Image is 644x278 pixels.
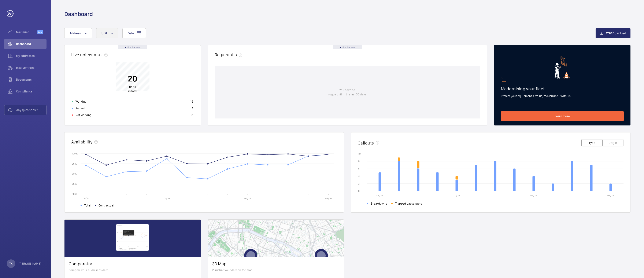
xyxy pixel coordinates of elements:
[75,113,92,117] p: Not working
[325,197,332,200] text: 09/25
[164,197,170,200] text: 01/25
[377,194,383,197] text: 09/24
[128,32,134,35] span: Date
[530,194,537,197] text: 05/25
[16,54,47,58] span: My addresses
[16,42,47,46] span: Dashboard
[501,111,624,121] a: Learn more
[71,52,109,57] h2: Live units
[72,172,77,175] text: 90 %
[129,85,136,89] span: units
[501,86,624,91] h2: Modernising your fleet
[96,28,118,38] button: Unit
[118,45,147,49] div: Real time data
[358,175,360,178] text: 4
[128,85,137,93] p: in total
[555,56,570,79] img: marketing-card.svg
[358,140,374,146] h2: Callouts
[99,203,114,208] span: Contractual
[371,201,387,206] span: Breakdowns
[72,162,77,165] text: 95 %
[16,108,46,112] span: Any questions ?
[71,139,93,145] h2: Availability
[581,139,603,146] button: Type
[190,99,193,104] p: 19
[84,203,90,208] span: Total
[212,261,340,266] h2: 3D Map
[192,113,193,117] p: 0
[16,77,47,82] span: Documents
[333,45,362,49] div: Real time data
[215,52,244,57] h2: Rogue
[395,201,422,206] span: Trapped passengers
[328,88,366,96] p: You have no rogue unit in the last 30 days
[75,106,85,110] p: Paused
[75,99,86,104] p: Working
[37,30,43,34] span: Beta
[70,32,81,35] span: Address
[128,73,137,84] p: 20
[101,32,107,35] span: Unit
[606,32,626,35] span: CSV Download
[90,52,109,57] span: status
[72,182,77,185] text: 85 %
[501,94,624,98] p: Protect your equipment's value, modernise it with us!
[358,182,359,185] text: 2
[192,106,193,110] p: 1
[69,261,196,266] h2: Comparator
[72,192,77,195] text: 80 %
[454,194,460,197] text: 01/25
[607,194,614,197] text: 09/25
[72,152,78,155] text: 100 %
[64,10,93,18] h1: Dashboard
[212,268,340,272] p: Visualize your data on the map
[596,28,630,38] button: CSV Download
[16,89,47,94] span: Compliance
[358,167,360,170] text: 6
[69,268,196,272] p: Compare your addresses data
[64,28,92,38] button: Address
[19,261,41,266] p: [PERSON_NAME]
[602,139,623,146] button: Origin
[358,190,360,193] text: 0
[16,66,47,70] span: Interventions
[227,52,244,57] span: units
[244,197,251,200] text: 05/25
[83,197,89,200] text: 09/24
[358,160,360,163] text: 8
[122,28,146,38] button: Date
[9,261,12,266] p: TK
[16,30,37,34] span: Maximize
[358,152,361,155] text: 10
